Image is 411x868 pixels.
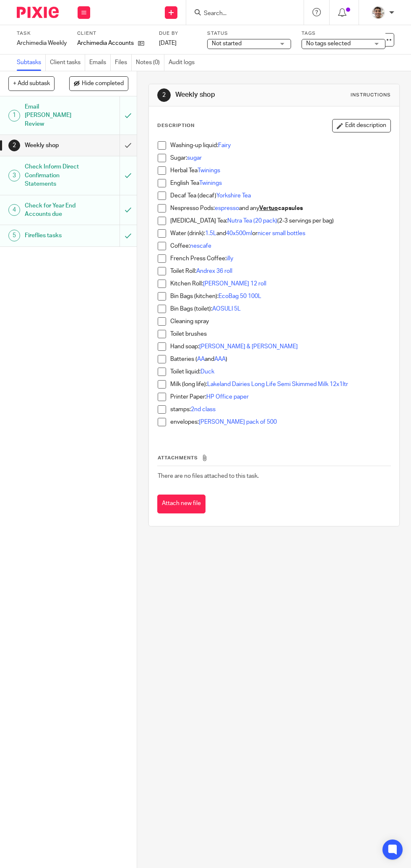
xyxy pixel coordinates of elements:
[199,344,298,350] a: [PERSON_NAME] & [PERSON_NAME]
[89,54,111,71] a: Emails
[200,369,214,375] a: Duck
[17,30,67,37] label: Task
[212,306,241,312] a: AOSULI 5L
[170,355,390,363] p: Batteries ( and )
[207,30,291,37] label: Status
[226,231,252,236] a: 40x500ml
[306,41,351,47] span: No tags selected
[159,30,197,37] label: Due by
[203,10,278,18] input: Search
[372,6,385,19] img: PXL_20240409_141816916.jpg
[227,218,277,224] a: Nutra Tea (20 pack)
[8,76,55,91] button: + Add subtask
[170,254,390,263] p: French Press Coffee:
[170,305,390,313] p: Bin Bags (toilet):
[25,161,82,190] h1: Check Inform Direct Confirmation Statements
[170,242,390,250] p: Coffee:
[258,231,305,236] a: nicer small bottles
[170,229,390,238] p: Water (drink): and or
[25,229,82,242] h1: Fireflies tasks
[351,92,391,98] div: Instructions
[226,256,233,262] a: illy
[170,154,390,162] p: Sugar:
[8,140,20,151] div: 2
[259,205,278,211] u: Vertuo
[190,243,211,249] a: nescafe
[82,80,124,87] span: Hide completed
[158,473,259,479] span: There are no files attached to this task.
[259,205,303,211] strong: capsules
[219,293,261,299] a: EcoBag 50 100L
[8,170,20,181] div: 3
[8,110,20,122] div: 1
[215,205,239,211] a: espresso
[77,39,134,47] p: Archimedia Accounts
[17,54,46,71] a: Subtasks
[157,88,171,102] div: 2
[170,204,390,212] p: Nespresso Pods: and any
[170,217,390,225] p: [MEDICAL_DATA] Tea: (2-3 servings per bag)
[199,419,277,425] a: [PERSON_NAME] pack of 500
[170,292,390,301] p: Bin Bags (kitchen):
[170,330,390,338] p: Toilet brushes
[170,267,390,275] p: Toilet Roll:
[25,139,82,152] h1: Weekly shop
[214,356,226,362] a: AAA
[170,368,390,376] p: Toilet liquid:
[170,317,390,326] p: Cleaning spray
[50,54,85,71] a: Client tasks
[115,54,132,71] a: Files
[17,7,59,18] img: Pixie
[302,30,385,37] label: Tags
[8,230,20,241] div: 5
[332,119,391,132] button: Edit description
[199,180,222,186] a: Twinings
[205,231,216,236] a: 1.5L
[169,54,199,71] a: Audit logs
[218,143,231,148] a: Fairy
[157,495,205,513] button: Attach new file
[170,166,390,175] p: Herbal Tea
[187,155,202,161] a: sugar
[170,418,390,426] p: envelopes:
[17,39,67,47] div: Archimedia Weekly
[212,41,242,47] span: Not started
[69,76,128,91] button: Hide completed
[25,200,82,221] h1: Check for Year End Accounts due
[191,407,216,412] a: 2nd class
[170,280,390,288] p: Kitchen Roll:
[136,54,164,71] a: Notes (0)
[170,192,390,200] p: Decaf Tea (decaf)
[170,179,390,187] p: English Tea
[159,40,177,46] span: [DATE]
[216,193,251,199] a: Yorkshire Tea
[203,281,266,287] a: [PERSON_NAME] 12 roll
[170,405,390,414] p: stamps:
[197,356,205,362] a: AA
[198,168,220,174] a: Twinings
[170,380,390,389] p: Milk (long life):
[170,141,390,150] p: Washing-up liquid:
[158,456,198,460] span: Attachments
[207,381,348,387] a: Lakeland Dairies Long Life Semi Skimmed Milk 12x1ltr
[170,393,390,401] p: Printer Paper:
[157,122,195,129] p: Description
[8,204,20,216] div: 4
[196,268,232,274] a: Andrex 36 roll
[77,30,151,37] label: Client
[170,342,390,351] p: Hand soap:
[25,101,82,130] h1: Email [PERSON_NAME] Review
[175,91,292,99] h1: Weekly shop
[206,394,249,400] a: HP Office paper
